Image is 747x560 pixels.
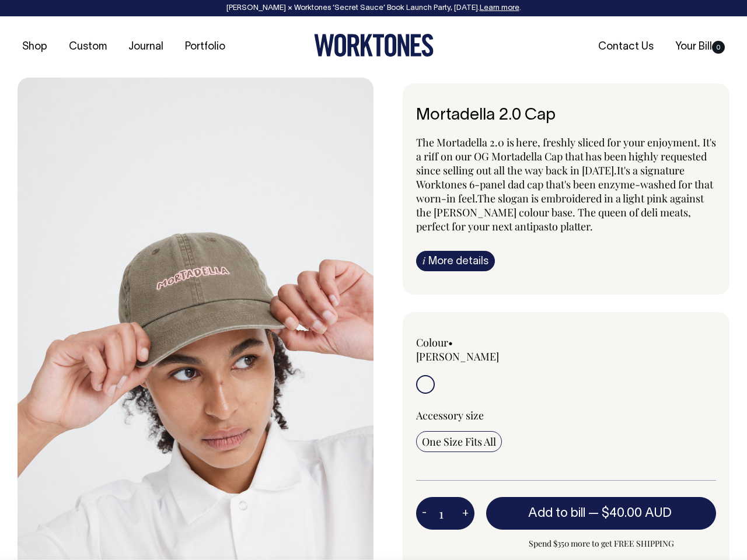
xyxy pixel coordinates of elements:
[416,163,713,233] span: It's a signature Worktones 6-panel dad cap that's been enzyme-washed for that worn-in feel. The s...
[64,37,111,57] a: Custom
[671,37,729,57] a: Your Bill0
[416,135,716,233] p: The Mortadella 2.0 is here, freshly sliced for your enjoyment. It's a riff on our OG Mortadella C...
[602,508,672,519] span: $40.00 AUD
[416,408,716,422] div: Accessory size
[712,41,725,54] span: 0
[416,502,432,525] button: -
[588,508,675,519] span: —
[486,537,716,551] span: Spend $350 more to get FREE SHIPPING
[416,251,495,271] a: iMore details
[416,431,502,452] input: One Size Fits All
[486,497,716,530] button: Add to bill —$40.00 AUD
[594,37,658,57] a: Contact Us
[528,508,585,519] span: Add to bill
[416,335,536,363] div: Colour
[180,37,230,57] a: Portfolio
[456,502,474,525] button: +
[422,435,496,449] span: One Size Fits All
[416,107,716,125] h1: Mortadella 2.0 Cap
[18,37,52,57] a: Shop
[12,4,735,12] div: [PERSON_NAME] × Worktones ‘Secret Sauce’ Book Launch Party, [DATE]. .
[423,254,425,267] span: i
[480,5,519,12] a: Learn more
[124,37,168,57] a: Journal
[448,335,453,349] span: •
[416,349,499,363] label: [PERSON_NAME]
